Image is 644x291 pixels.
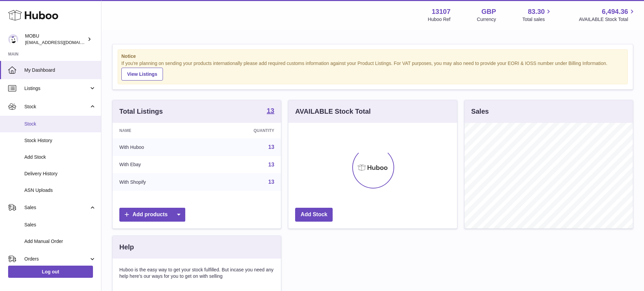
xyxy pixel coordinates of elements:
[119,208,185,222] a: Add products
[121,53,624,60] strong: Notice
[113,138,204,156] td: With Huboo
[471,107,489,116] h3: Sales
[24,154,96,160] span: Add Stock
[25,33,86,46] div: MOBU
[24,222,96,228] span: Sales
[477,16,496,23] div: Currency
[24,238,96,245] span: Add Manual Order
[481,7,496,16] strong: GBP
[24,121,96,127] span: Stock
[121,60,624,81] div: If you're planning on sending your products internationally please add required customs informati...
[24,204,89,211] span: Sales
[268,179,275,185] a: 13
[432,7,451,16] strong: 13107
[295,107,371,116] h3: AVAILABLE Stock Total
[267,107,274,115] a: 13
[579,16,636,23] span: AVAILABLE Stock Total
[268,144,275,150] a: 13
[113,123,204,138] th: Name
[24,104,89,110] span: Stock
[119,243,134,252] h3: Help
[25,40,99,45] span: [EMAIL_ADDRESS][DOMAIN_NAME]
[24,171,96,177] span: Delivery History
[113,173,204,191] td: With Shopify
[24,187,96,194] span: ASN Uploads
[8,34,18,44] img: mo@mobu.co.uk
[119,107,163,116] h3: Total Listings
[24,85,89,92] span: Listings
[8,266,93,278] a: Log out
[428,16,451,23] div: Huboo Ref
[204,123,281,138] th: Quantity
[24,67,96,73] span: My Dashboard
[295,208,333,222] a: Add Stock
[119,267,274,279] p: Huboo is the easy way to get your stock fulfilled. But incase you need any help here's our ways f...
[121,68,163,81] a: View Listings
[522,7,552,23] a: 83.30 Total sales
[24,137,96,144] span: Stock History
[268,162,275,167] a: 13
[24,256,89,262] span: Orders
[522,16,552,23] span: Total sales
[267,107,274,114] strong: 13
[602,7,628,16] span: 6,494.36
[579,7,636,23] a: 6,494.36 AVAILABLE Stock Total
[528,7,545,16] span: 83.30
[113,156,204,174] td: With Ebay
